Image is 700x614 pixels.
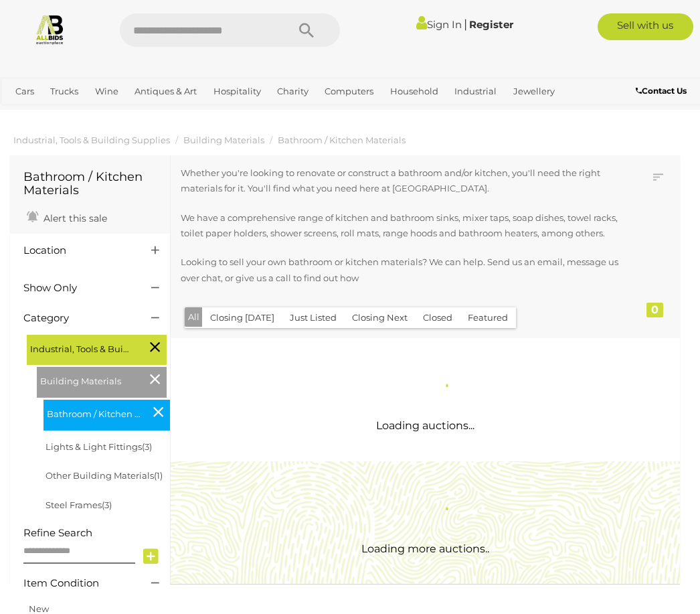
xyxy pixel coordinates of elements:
[272,80,314,102] a: Charity
[181,254,619,286] p: Looking to sell your own bathroom or kitchen materials? We can help. Send us an email, message us...
[636,86,687,96] b: Contact Us
[23,313,131,324] h4: Category
[385,80,444,102] a: Household
[23,283,131,294] h4: Show Only
[23,528,167,539] h4: Refine Search
[34,13,66,45] img: Allbids.com.au
[208,80,266,102] a: Hospitality
[129,80,202,102] a: Antiques & Art
[30,338,130,357] span: Industrial, Tools & Building Supplies
[185,307,203,327] button: All
[181,165,619,197] p: Whether you're looking to renovate or construct a bathroom and/or kitchen, you'll need the right ...
[96,102,201,125] a: [GEOGRAPHIC_DATA]
[45,80,84,102] a: Trucks
[181,210,619,242] p: We have a comprehensive range of kitchen and bathroom sinks, mixer taps, soap dishes, towel racks...
[90,80,124,102] a: Wine
[52,102,90,125] a: Sports
[449,80,502,102] a: Industrial
[46,470,163,481] a: Other Building Materials(1)
[10,80,39,102] a: Cars
[23,207,110,227] a: Alert this sale
[460,307,516,328] button: Featured
[202,307,282,328] button: Closing [DATE]
[23,578,131,589] h4: Item Condition
[598,13,693,40] a: Sell with us
[646,303,663,317] div: 0
[13,135,170,145] a: Industrial, Tools & Building Supplies
[40,212,107,224] span: Alert this sale
[46,441,152,452] a: Lights & Light Fittings(3)
[282,307,345,328] button: Just Listed
[142,441,152,452] span: (3)
[464,17,467,31] span: |
[361,542,489,555] span: Loading more auctions..
[23,245,131,256] h4: Location
[183,135,264,145] a: Building Materials
[23,171,157,198] h1: Bathroom / Kitchen Materials
[469,18,513,31] a: Register
[46,500,112,510] a: Steel Frames(3)
[319,80,379,102] a: Computers
[416,18,462,31] a: Sign In
[273,13,340,47] button: Search
[376,419,474,432] span: Loading auctions...
[47,403,147,422] span: Bathroom / Kitchen Materials
[508,80,560,102] a: Jewellery
[278,135,406,145] a: Bathroom / Kitchen Materials
[415,307,460,328] button: Closed
[29,603,49,614] a: New
[102,500,112,510] span: (3)
[344,307,416,328] button: Closing Next
[10,102,46,125] a: Office
[40,370,141,389] span: Building Materials
[636,84,690,98] a: Contact Us
[154,470,163,481] span: (1)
